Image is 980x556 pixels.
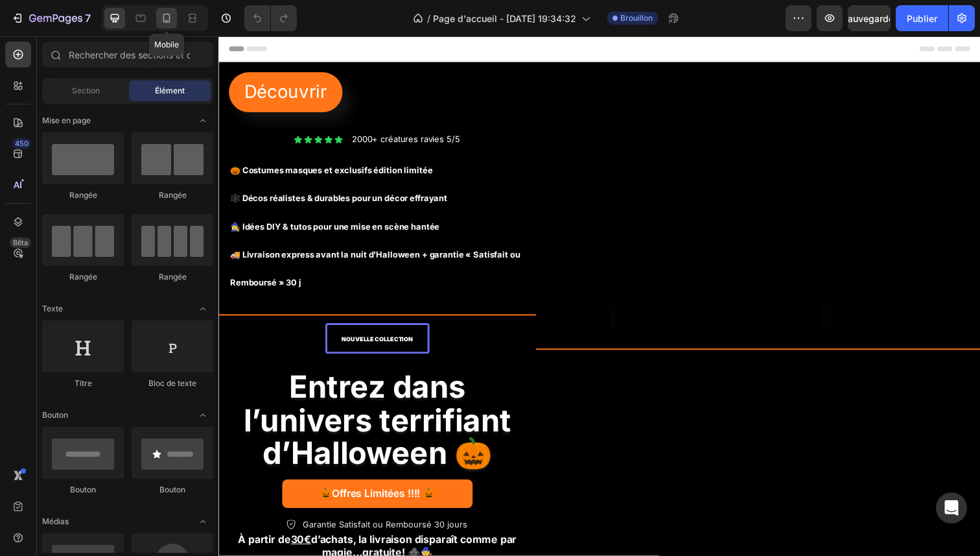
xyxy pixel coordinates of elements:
font: 450 [15,139,29,148]
font: Rangée [159,272,187,282]
span: Basculer pour ouvrir [192,298,213,319]
span: Basculer pour ouvrir [192,511,213,532]
font: Brouillon [620,13,653,23]
u: 30€ [74,507,95,520]
strong: À partir de d’achats, la livraison disparaît comme par magie… ! 🕷️🧙 [20,507,305,534]
font: Section [72,86,100,95]
font: Mise en page [42,115,91,125]
font: Titre [75,378,92,388]
span: 30 DAYS MONEY BACK GUARANTEE [440,276,614,288]
font: Bouton [159,485,185,494]
font: Bêta [13,238,28,247]
span: LIMITED TIME 50% OFF SALE [656,276,795,288]
span: Basculer pour ouvrir [192,110,213,131]
font: Bouton [42,410,68,420]
iframe: Zone de conception [218,36,980,556]
span: FREE SHIPPING [326,276,399,288]
button: Publier [896,5,948,31]
span: Basculer pour ouvrir [192,405,213,426]
div: Annuler/Rétablir [244,5,297,31]
font: Publier [907,13,937,24]
font: Élément [155,86,185,95]
font: Rangée [69,272,97,282]
font: 7 [85,12,91,25]
font: Bouton [70,485,96,494]
font: Rangée [69,190,97,200]
button: Sauvegarder [848,5,891,31]
div: Ouvrir Intercom Messenger [936,492,967,524]
input: Rechercher des sections et des éléments [42,42,213,67]
font: Rangée [159,190,187,200]
font: Bloc de texte [148,378,196,388]
font: Page d'accueil - [DATE] 19:34:32 [433,13,576,24]
font: / [427,13,430,24]
font: Texte [42,304,63,313]
button: 7 [5,5,97,31]
u: gratuite [147,521,187,534]
font: Sauvegarder [842,13,897,24]
font: Médias [42,516,69,526]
